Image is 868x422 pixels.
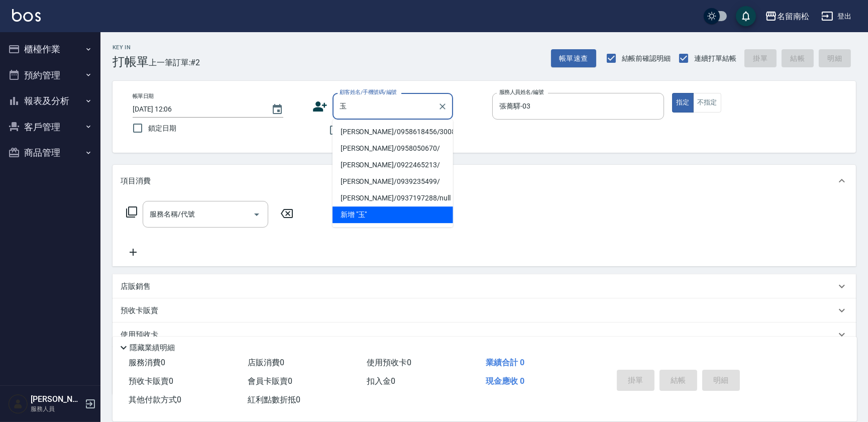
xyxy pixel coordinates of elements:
button: Open [249,206,265,223]
button: Clear [436,99,450,114]
li: [PERSON_NAME]/0958618456/3008 [333,124,453,140]
button: 登出 [817,7,856,26]
span: 店販消費 0 [248,358,284,367]
p: 使用預收卡 [121,330,158,340]
button: 客戶管理 [4,114,96,140]
span: 現金應收 0 [486,376,524,386]
button: 帳單速查 [551,49,596,68]
img: Person [8,394,28,414]
span: 結帳前確認明細 [622,53,671,64]
li: [PERSON_NAME]/0937197288/null [333,190,453,206]
p: 服務人員 [31,404,82,413]
li: 新增 "玉" [333,206,453,223]
span: 使用預收卡 0 [367,358,411,367]
h5: [PERSON_NAME] [31,394,82,404]
div: 項目消費 [113,165,856,197]
span: 連續打單結帳 [694,53,736,64]
li: [PERSON_NAME]/0939235499/ [333,173,453,190]
button: 指定 [672,93,694,113]
div: 名留南松 [777,10,809,23]
button: 報表及分析 [4,88,96,114]
button: 預約管理 [4,62,96,88]
div: 預收卡販賣 [113,298,856,323]
span: 服務消費 0 [129,358,165,367]
p: 項目消費 [121,176,151,186]
label: 顧客姓名/手機號碼/編號 [340,88,397,96]
p: 隱藏業績明細 [130,343,175,353]
button: 櫃檯作業 [4,36,96,62]
p: 預收卡販賣 [121,305,158,316]
input: YYYY/MM/DD hh:mm [133,101,261,118]
button: 名留南松 [761,6,813,27]
label: 服務人員姓名/編號 [499,88,544,96]
button: save [736,6,756,26]
h3: 打帳單 [113,55,149,69]
span: 鎖定日期 [148,123,176,134]
li: [PERSON_NAME]/0958050670/ [333,140,453,157]
button: 商品管理 [4,140,96,166]
p: 店販銷售 [121,281,151,292]
span: 業績合計 0 [486,358,524,367]
span: 預收卡販賣 0 [129,376,173,386]
h2: Key In [113,44,149,51]
span: 上一筆訂單:#2 [149,56,200,69]
span: 紅利點數折抵 0 [248,395,300,404]
span: 扣入金 0 [367,376,395,386]
img: Logo [12,9,41,22]
button: Choose date, selected date is 2025-10-11 [265,97,289,122]
label: 帳單日期 [133,92,154,100]
span: 其他付款方式 0 [129,395,181,404]
div: 店販銷售 [113,274,856,298]
span: 會員卡販賣 0 [248,376,292,386]
button: 不指定 [693,93,721,113]
div: 使用預收卡 [113,323,856,347]
li: [PERSON_NAME]/0922465213/ [333,157,453,173]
